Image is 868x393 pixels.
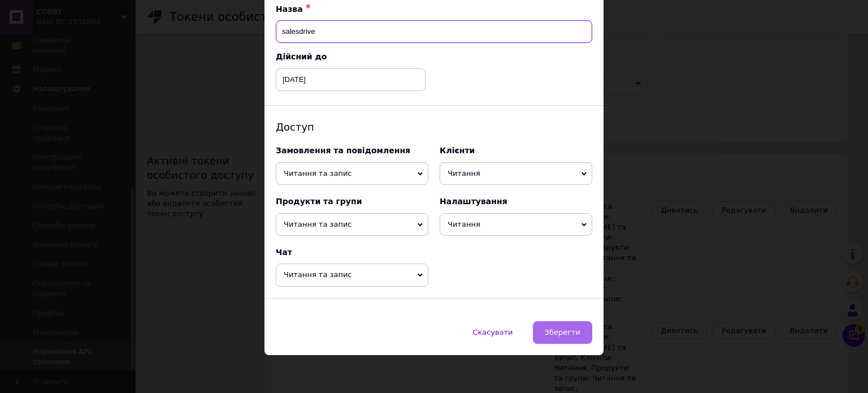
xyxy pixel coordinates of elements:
span: Читання та запис [276,264,428,286]
span: Доступ [276,121,314,133]
span: Читання та запис [276,162,428,185]
span: Читання [440,162,592,185]
span: Продукти та групи [276,197,362,206]
span: Назва [276,5,303,14]
span: Читання [440,213,592,236]
button: Зберегти [533,321,592,344]
span: Чат [276,248,292,257]
span: Читання та запис [276,213,428,236]
span: Дійсний до [276,52,327,61]
span: Зберегти [545,328,580,336]
span: Налаштування [440,197,507,206]
span: Клієнти [440,146,475,155]
span: ✱ [306,3,311,10]
span: Скасувати [472,328,513,336]
span: Замовлення та повідомлення [276,146,410,155]
button: Скасувати [461,321,524,344]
